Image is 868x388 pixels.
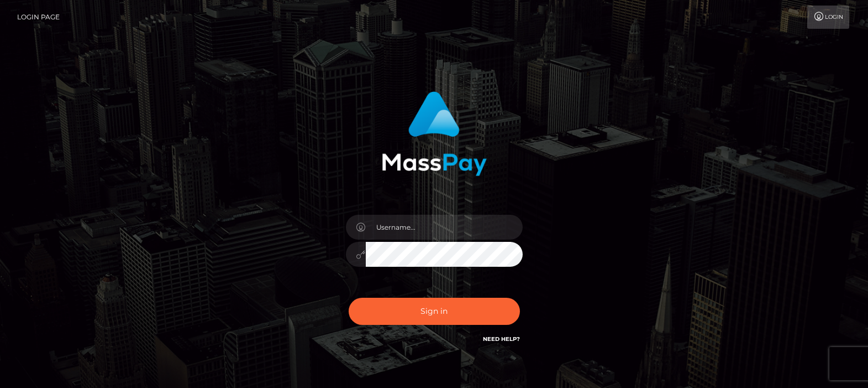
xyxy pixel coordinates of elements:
[382,91,487,176] img: MassPay Login
[349,298,520,325] button: Sign in
[483,335,520,343] a: Need Help?
[807,6,849,29] a: Login
[17,6,60,29] a: Login Page
[366,215,523,240] input: Username...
